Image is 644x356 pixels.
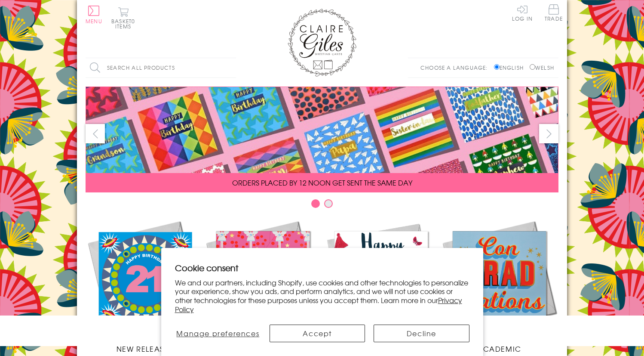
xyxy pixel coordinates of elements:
a: Trade [545,4,563,23]
span: Trade [545,4,563,21]
input: Welsh [530,64,535,70]
button: Accept [270,325,365,342]
a: New Releases [86,219,204,354]
span: Manage preferences [176,328,259,338]
label: English [494,64,528,71]
span: New Releases [117,344,173,354]
div: Carousel Pagination [86,199,558,212]
h2: Cookie consent [175,262,469,274]
a: Privacy Policy [175,295,462,314]
input: English [494,64,500,70]
button: Decline [374,325,469,342]
p: Choose a language: [420,64,492,71]
input: Search all products [86,58,236,77]
input: Search [227,58,236,77]
span: ORDERS PLACED BY 12 NOON GET SENT THE SAME DAY [232,177,412,188]
span: Menu [86,17,102,25]
a: Academic [440,219,558,354]
span: Academic [477,344,521,354]
button: next [539,124,558,143]
a: Christmas [204,219,322,354]
button: Carousel Page 2 [324,199,333,208]
a: Log In [512,4,533,21]
button: Basket0 items [111,7,135,29]
img: Claire Giles Greetings Cards [288,9,356,77]
button: prev [86,124,105,143]
a: Birthdays [322,219,440,354]
p: We and our partners, including Shopify, use cookies and other technologies to personalize your ex... [175,278,469,314]
span: 0 items [115,17,135,30]
button: Manage preferences [175,325,261,342]
button: Menu [86,6,102,24]
button: Carousel Page 1 (Current Slide) [311,199,320,208]
label: Welsh [530,64,554,71]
